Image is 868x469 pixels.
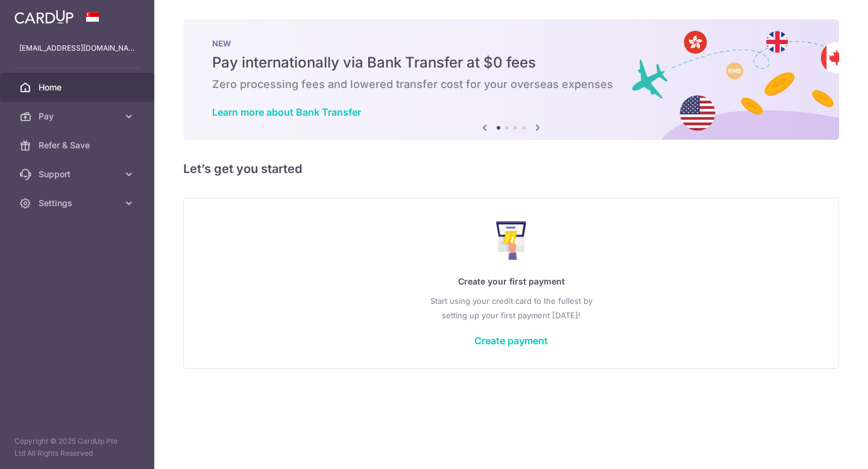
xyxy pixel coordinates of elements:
[212,53,810,72] h5: Pay internationally via Bank Transfer at $0 fees
[14,10,74,24] img: CardUp
[496,221,527,260] img: Make Payment
[39,110,118,122] span: Pay
[474,335,548,347] a: Create payment
[183,19,839,140] img: Bank transfer banner
[39,197,118,209] span: Settings
[39,81,118,93] span: Home
[212,77,810,92] h6: Zero processing fees and lowered transfer cost for your overseas expenses
[183,159,839,178] h5: Let’s get you started
[208,274,814,289] p: Create your first payment
[208,294,814,323] p: Start using your credit card to the fullest by setting up your first payment [DATE]!
[39,139,118,151] span: Refer & Save
[212,106,361,118] a: Learn more about Bank Transfer
[19,42,135,54] p: [EMAIL_ADDRESS][DOMAIN_NAME]
[39,168,118,180] span: Support
[212,39,810,48] p: NEW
